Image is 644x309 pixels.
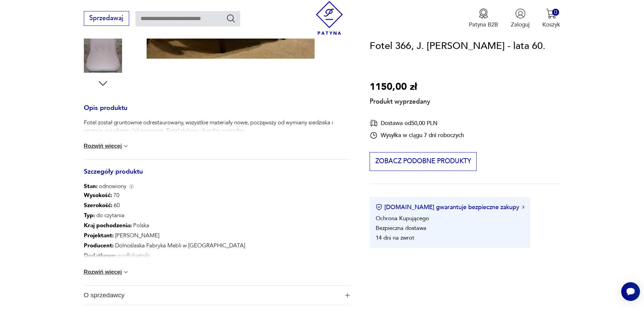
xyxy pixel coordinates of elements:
button: Zaloguj [511,8,530,28]
h3: Szczegóły produktu [84,169,351,183]
img: Ikona certyfikatu [376,204,382,211]
b: Kraj pochodzenia : [84,222,132,229]
button: Rozwiń więcej [84,269,129,275]
p: Patyna B2B [469,21,498,28]
p: Fotel został gruntownie odrestaurowany, wszystkie materiały nowe, począwszy od wymiany siedziska ... [84,119,351,135]
p: 70 [84,190,305,200]
img: Ikona medalu [478,8,489,19]
button: Rozwiń więcej [84,143,129,149]
b: Stan: [84,182,98,190]
button: Zobacz podobne produkty [370,152,477,171]
img: Info icon [128,184,135,189]
b: Szerokość : [84,201,112,209]
p: Koszyk [542,21,560,28]
p: 60 [84,200,305,210]
li: Ochrona Kupującego [376,214,429,222]
img: Ikona dostawy [370,119,378,127]
b: Producent : [84,242,114,249]
b: Dodatkowe : [84,252,117,259]
img: chevron down [122,269,129,275]
p: Zaloguj [511,21,530,28]
h1: Fotel 366, J. [PERSON_NAME] - lata 60. [370,39,545,54]
button: 0Koszyk [542,8,560,28]
span: odnowiony [84,182,126,190]
div: Wysyłka w ciągu 7 dni roboczych [370,131,464,139]
p: Dolnoślaska Fabryka Mebli w [GEOGRAPHIC_DATA] [84,241,305,251]
li: 14 dni na zwrot [376,234,414,242]
img: chevron down [122,143,129,149]
p: podłokietniki [84,251,305,261]
a: Sprzedawaj [84,16,129,21]
img: Patyna - sklep z meblami i dekoracjami vintage [313,1,346,35]
p: do czytania [84,210,305,221]
div: 0 [552,9,559,16]
button: Ikona plusaO sprzedawcy [84,286,351,305]
p: Produkt wyprzedany [370,95,430,106]
button: Szukaj [226,13,236,23]
img: Ikona strzałki w prawo [522,206,524,209]
b: Projektant : [84,232,114,239]
div: Dostawa od 50,00 PLN [370,119,464,127]
button: [DOMAIN_NAME] gwarantuje bezpieczne zakupy [376,203,524,211]
b: Wysokość : [84,191,112,199]
img: Ikona koszyka [546,8,556,19]
button: Sprzedawaj [84,11,129,26]
p: 1150,00 zł [370,79,430,95]
p: Polska [84,221,305,231]
b: Typ : [84,211,95,219]
img: Ikona plusa [345,293,350,298]
li: Bezpieczna dostawa [376,224,426,232]
span: O sprzedawcy [84,286,339,305]
h3: Opis produktu [84,106,351,119]
img: Ikonka użytkownika [515,8,526,19]
p: [PERSON_NAME] [84,231,305,241]
a: Ikona medaluPatyna B2B [469,8,498,28]
iframe: Smartsupp widget button [621,282,640,301]
button: Patyna B2B [469,8,498,28]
